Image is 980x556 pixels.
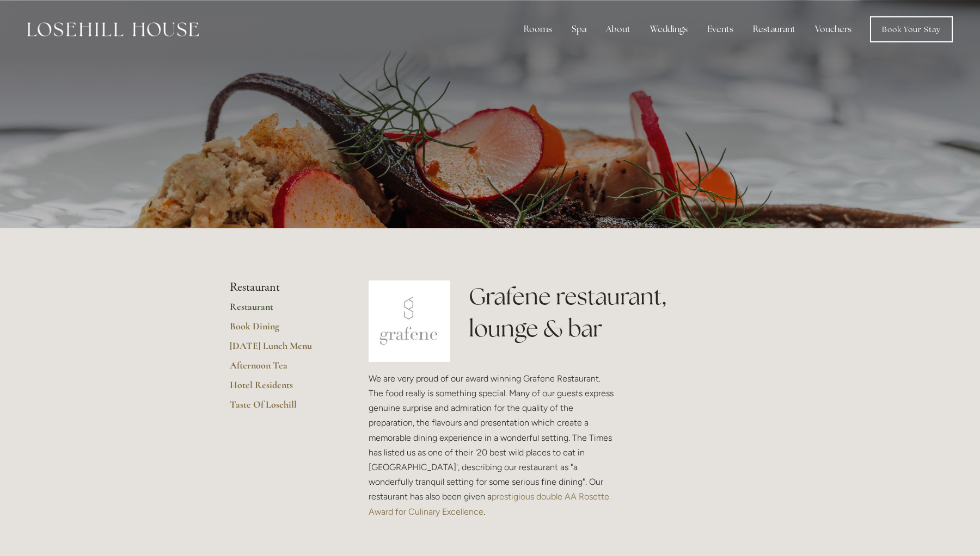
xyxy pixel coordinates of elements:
a: Hotel Residents [230,379,334,398]
a: Vouchers [806,18,860,40]
p: We are very proud of our award winning Grafene Restaurant. The food really is something special. ... [369,371,617,519]
div: About [597,18,639,40]
a: Afternoon Tea [230,359,334,379]
img: grafene.jpg [369,280,450,362]
a: [DATE] Lunch Menu [230,340,334,359]
img: Losehill House [27,22,199,36]
h1: Grafene restaurant, lounge & bar [469,280,750,345]
div: Spa [563,18,595,40]
li: Restaurant [230,280,334,295]
a: Restaurant [230,301,334,320]
a: prestigious double AA Rosette Award for Culinary Excellence [369,491,611,516]
a: Book Dining [230,320,334,340]
a: Book Your Stay [870,16,953,42]
div: Weddings [641,18,696,40]
a: Taste Of Losehill [230,398,334,418]
div: Restaurant [744,18,804,40]
div: Events [699,18,742,40]
div: Rooms [515,18,561,40]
